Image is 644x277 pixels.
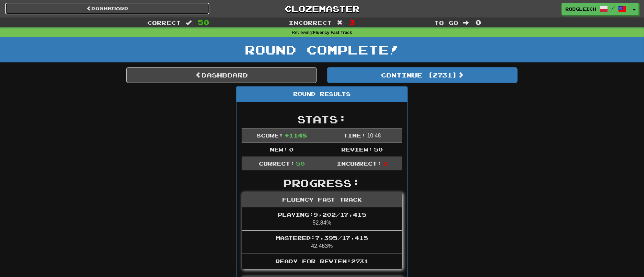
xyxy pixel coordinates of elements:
[611,5,615,10] span: /
[259,160,295,167] span: Correct:
[198,18,209,26] span: 50
[374,146,383,153] span: 50
[2,43,642,57] h1: Round Complete!
[186,20,193,26] span: :
[349,18,355,26] span: 3
[126,67,317,83] a: Dashboard
[565,6,596,12] span: RobGleich
[278,211,366,218] span: Playing: 9,202 / 17,415
[337,160,381,167] span: Incorrect:
[475,18,481,26] span: 0
[313,30,352,35] strong: Fluency Fast Track
[5,3,209,14] a: Dashboard
[289,146,294,153] span: 0
[562,3,630,15] a: RobGleich /
[383,160,388,167] span: 3
[276,258,369,264] span: Ready for Review: 2731
[296,160,305,167] span: 50
[327,67,518,83] button: Continue (2731)
[270,146,288,153] span: New:
[337,20,345,26] span: :
[343,132,366,138] span: Time:
[242,192,402,207] div: Fluency Fast Track
[285,132,307,138] span: + 1148
[463,20,471,26] span: :
[276,234,368,241] span: Mastered: 7,395 / 17,415
[242,114,402,125] h2: Stats:
[242,207,402,231] li: 52.84%
[289,19,332,26] span: Incorrect
[242,230,402,254] li: 42.463%
[341,146,372,153] span: Review:
[367,133,381,138] span: 10 : 48
[237,87,407,102] div: Round Results
[242,177,402,189] h2: Progress:
[220,3,424,15] a: Clozemaster
[256,132,283,138] span: Score:
[147,19,181,26] span: Correct
[435,19,459,26] span: To go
